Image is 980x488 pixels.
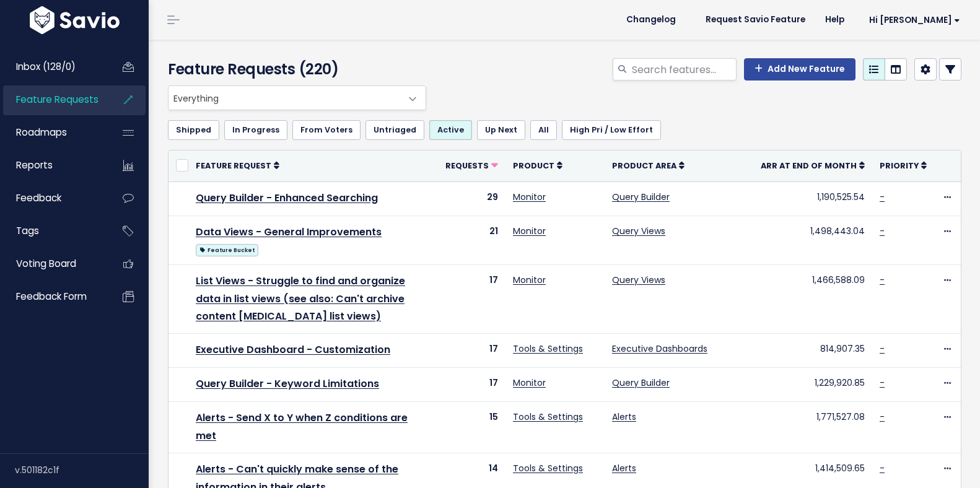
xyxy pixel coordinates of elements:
span: Feature Bucket [196,244,258,256]
a: Active [429,120,472,140]
span: Product Area [612,160,676,171]
a: Tools & Settings [513,411,583,423]
span: Requests [445,160,489,171]
span: Tags [16,224,39,237]
span: Hi [PERSON_NAME] [869,15,960,25]
td: 1,498,443.04 [753,216,872,264]
td: 17 [438,334,505,368]
a: Alerts - Send X to Y when Z conditions are met [196,411,408,443]
span: Priority [880,160,919,171]
a: Alerts [612,411,636,423]
a: Product [513,159,562,172]
a: Shipped [168,120,219,140]
td: 17 [438,368,505,402]
a: ARR at End of Month [761,159,865,172]
a: Feature Requests [3,85,103,114]
a: Hi [PERSON_NAME] [854,11,970,30]
a: - [880,342,885,355]
a: Untriaged [365,120,424,140]
a: Up Next [477,120,525,140]
a: List Views - Struggle to find and organize data in list views (see also: Can't archive content [M... [196,274,405,324]
a: Query Builder - Keyword Limitations [196,377,379,391]
span: Product [513,160,554,171]
a: Feedback form [3,282,103,311]
a: Monitor [513,225,546,237]
td: 1,771,527.08 [753,402,872,453]
a: Add New Feature [744,58,855,81]
a: Tools & Settings [513,462,583,474]
a: Inbox (128/0) [3,53,103,81]
td: 17 [438,264,505,333]
span: Voting Board [16,257,76,270]
a: - [880,462,885,474]
span: Inbox (128/0) [16,60,76,73]
a: Feature Request [196,159,279,172]
a: Executive Dashboard - Customization [196,342,390,357]
input: Search features... [631,58,737,81]
a: Data Views - General Improvements [196,225,382,239]
a: Query Builder - Enhanced Searching [196,191,378,205]
span: Feedback form [16,290,87,303]
a: Monitor [513,191,546,203]
a: Query Views [612,225,665,237]
span: Feedback [16,191,61,204]
a: Product Area [612,159,685,172]
span: Roadmaps [16,126,67,139]
img: logo-white.9d6f32f41409.svg [27,6,123,34]
a: In Progress [224,120,287,140]
td: 29 [438,181,505,216]
a: Reports [3,151,103,180]
td: 814,907.35 [753,334,872,368]
td: 1,190,525.54 [753,181,872,216]
a: - [880,225,885,237]
a: Roadmaps [3,118,103,147]
a: Query Builder [612,377,670,389]
a: Query Views [612,274,665,286]
a: Tags [3,217,103,245]
td: 21 [438,216,505,264]
a: - [880,191,885,203]
span: Everything [168,86,401,110]
span: ARR at End of Month [761,160,857,171]
ul: Filter feature requests [168,120,961,140]
a: From Voters [292,120,361,140]
span: Changelog [626,15,676,24]
a: Voting Board [3,250,103,278]
a: All [530,120,557,140]
span: Everything [168,85,426,110]
div: v.501182c1f [15,454,149,486]
a: Monitor [513,377,546,389]
a: Tools & Settings [513,342,583,355]
a: Feedback [3,184,103,212]
a: - [880,377,885,389]
a: Alerts [612,462,636,474]
span: Reports [16,159,53,172]
a: - [880,274,885,286]
a: Query Builder [612,191,670,203]
a: Priority [880,159,927,172]
a: Executive Dashboards [612,342,707,355]
a: Help [815,11,854,29]
span: Feature Requests [16,93,98,106]
td: 1,466,588.09 [753,264,872,333]
a: Request Savio Feature [696,11,815,29]
td: 1,229,920.85 [753,368,872,402]
td: 15 [438,402,505,453]
a: Monitor [513,274,546,286]
a: - [880,411,885,423]
a: Feature Bucket [196,242,258,257]
span: Feature Request [196,160,271,171]
h4: Feature Requests (220) [168,58,420,81]
a: High Pri / Low Effort [562,120,661,140]
a: Requests [445,159,498,172]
